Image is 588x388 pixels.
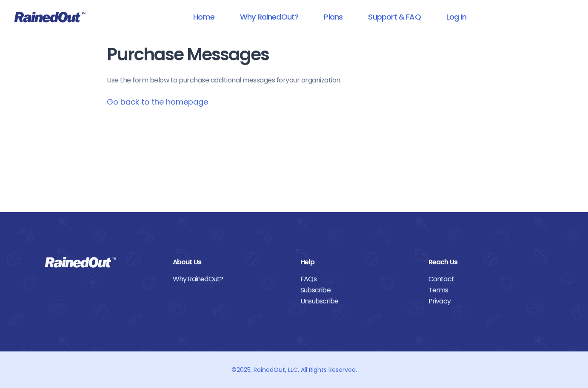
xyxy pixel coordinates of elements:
a: Support & FAQ [357,7,431,26]
div: Help [300,257,416,268]
a: Privacy [428,296,544,307]
a: Go back to the homepage [107,96,208,107]
a: Why RainedOut? [229,7,310,26]
a: Subscribe [300,285,416,296]
a: Contact [428,274,544,285]
a: FAQs [300,274,416,285]
a: Terms [428,285,544,296]
div: Reach Us [428,257,544,268]
a: Log In [435,7,477,26]
a: Unsubscribe [300,296,416,307]
a: Why RainedOut? [173,274,288,285]
div: About Us [173,257,288,268]
h1: Purchase Messages [107,45,481,64]
p: Use the form below to purchase additional messages for your organization . [107,75,481,85]
a: Home [182,7,225,26]
a: Plans [313,7,354,26]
